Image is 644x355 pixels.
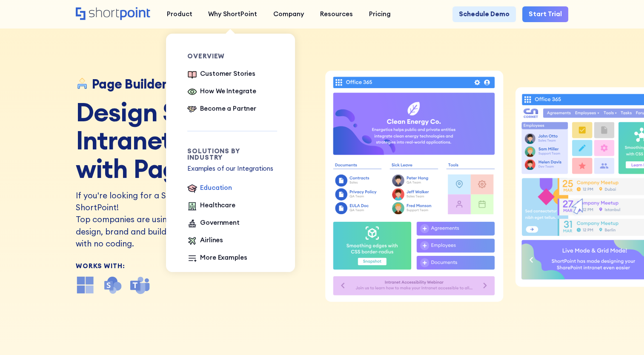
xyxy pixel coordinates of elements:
img: microsoft teams icon [130,275,149,295]
div: More Examples [200,253,247,263]
div: Company [273,9,304,19]
a: Customer Stories [187,69,255,80]
a: Become a Partner [187,104,256,115]
div: Government [200,218,240,228]
div: Solutions by Industry [187,148,277,160]
div: How We Integrate [200,86,256,96]
img: microsoft office icon [76,275,95,295]
a: Schedule Demo [452,6,516,23]
a: Product [159,6,200,23]
div: Airlines [200,235,223,245]
a: Airlines [187,235,223,246]
div: Become a Partner [200,104,256,114]
p: Top companies are using ShortPoint's Live Mode to design, brand and build gorgeous Intranet websi... [76,213,275,249]
a: Company [265,6,312,23]
div: Education [200,183,232,193]
a: Why ShortPoint [200,6,265,23]
div: Why ShortPoint [208,9,257,19]
a: Pricing [361,6,399,23]
img: SharePoint icon [103,275,122,295]
a: Resources [312,6,361,23]
p: Examples of our Integrations [187,164,277,174]
div: Pricing [369,9,391,19]
div: Page Builder [92,77,167,92]
a: Healthcare [187,200,235,212]
a: Government [187,218,240,229]
div: Healthcare [200,200,235,210]
div: Works With: [76,263,317,269]
a: Home [76,7,151,21]
h1: Design Stunning Intranet Websites with Page Builder [76,98,317,183]
div: Customer Stories [200,69,255,79]
a: Education [187,183,232,194]
iframe: Chat Widget [491,256,644,355]
div: Resources [320,9,353,19]
div: Overview [187,53,277,59]
a: How We Integrate [187,86,256,97]
a: More Examples [187,253,247,264]
div: Product [166,9,192,19]
h2: If you're looking for a SharePoint Builder, start with ShortPoint! [76,189,275,214]
a: Start Trial [522,6,568,23]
